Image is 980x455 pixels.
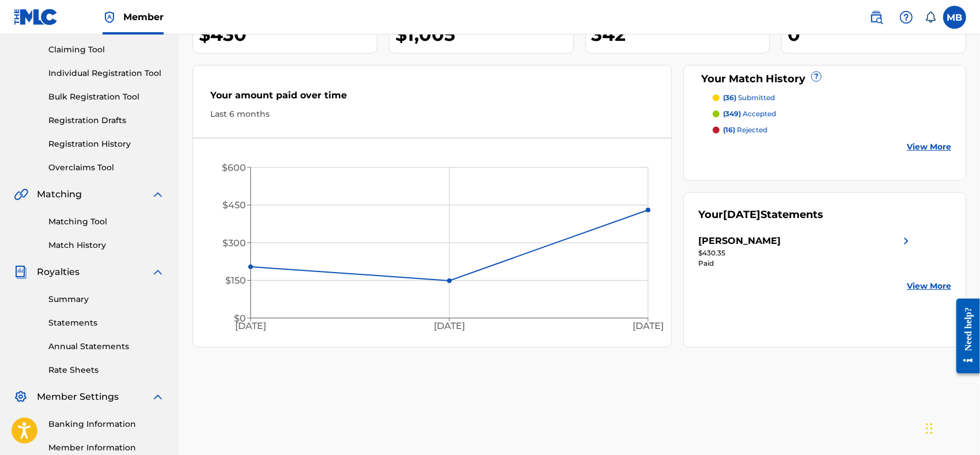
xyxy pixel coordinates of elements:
p: rejected [723,125,767,135]
tspan: $0 [234,313,246,324]
span: Member Settings [37,390,119,404]
div: Your Statements [698,207,823,223]
div: Notifications [925,12,936,23]
div: Last 6 months [210,108,654,120]
a: Registration History [48,138,165,150]
a: View More [907,141,951,153]
div: Your amount paid over time [210,89,654,108]
a: (16) rejected [713,125,951,135]
a: Banking Information [48,418,165,430]
div: Help [895,6,918,29]
span: Matching [37,188,82,201]
a: View More [907,280,951,292]
a: Overclaims Tool [48,162,165,174]
span: Royalties [37,265,80,279]
div: $430.35 [698,248,913,258]
img: expand [151,390,165,404]
img: Royalties [14,265,28,279]
img: expand [151,188,165,201]
span: (349) [723,109,741,118]
a: Individual Registration Tool [48,67,165,79]
img: MLC Logo [14,9,58,25]
tspan: $450 [222,200,246,211]
img: right chevron icon [899,234,913,248]
img: expand [151,265,165,279]
iframe: Chat Widget [922,400,980,455]
a: Match History [48,239,165,251]
a: (36) submitted [713,93,951,103]
tspan: $600 [222,162,246,173]
img: Member Settings [14,390,28,404]
span: [DATE] [723,208,760,221]
div: User Menu [943,6,966,29]
a: Summary [48,293,165,305]
a: Member Information [48,442,165,454]
a: (349) accepted [713,109,951,119]
span: ? [812,72,821,81]
img: help [899,10,913,24]
div: Your Match History [698,71,951,87]
p: accepted [723,109,776,119]
tspan: [DATE] [235,320,266,331]
span: Member [123,10,164,24]
img: search [869,10,883,24]
span: (16) [723,125,735,134]
a: Matching Tool [48,216,165,228]
div: [PERSON_NAME] [698,234,781,248]
tspan: $150 [225,275,246,286]
div: Paid [698,258,913,269]
p: submitted [723,93,775,103]
a: Bulk Registration Tool [48,91,165,103]
img: Top Rightsholder [103,10,116,24]
a: [PERSON_NAME]right chevron icon$430.35Paid [698,234,913,269]
a: Rate Sheets [48,364,165,376]
a: Annual Statements [48,341,165,353]
span: (36) [723,93,736,102]
tspan: [DATE] [434,320,465,331]
div: Widżet czatu [922,400,980,455]
a: Statements [48,317,165,329]
img: Matching [14,188,28,201]
a: Registration Drafts [48,114,165,127]
tspan: $300 [222,238,246,248]
div: Przeciągnij [926,411,933,446]
a: Claiming Tool [48,44,165,56]
iframe: Resource Center [948,289,980,382]
a: Public Search [865,6,888,29]
tspan: [DATE] [633,320,664,331]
